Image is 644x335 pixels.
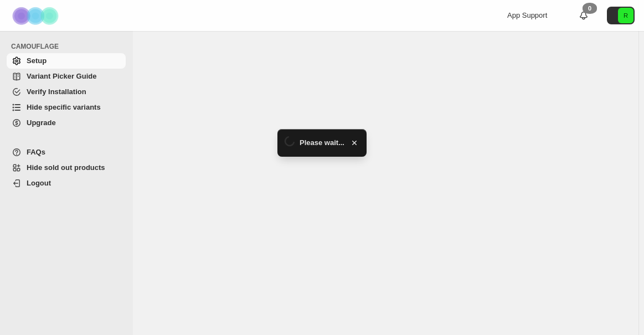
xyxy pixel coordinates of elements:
[583,3,597,14] div: 0
[27,56,47,65] span: Setup
[607,7,635,24] button: Avatar with initials R
[618,8,633,23] span: Avatar with initials R
[7,160,126,176] a: Hide sold out products
[7,176,126,191] a: Logout
[27,163,105,172] span: Hide sold out products
[507,11,547,19] span: App Support
[7,115,126,131] a: Upgrade
[9,1,64,31] img: Camouflage
[27,148,45,156] span: FAQs
[7,145,126,160] a: FAQs
[7,84,126,100] a: Verify Installation
[27,179,51,187] span: Logout
[27,87,86,96] span: Verify Installation
[7,53,126,69] a: Setup
[27,118,56,127] span: Upgrade
[27,103,101,111] span: Hide specific variants
[7,69,126,84] a: Variant Picker Guide
[7,100,126,115] a: Hide specific variants
[27,72,96,80] span: Variant Picker Guide
[300,137,344,148] span: Please wait...
[578,10,589,21] a: 0
[11,42,127,51] span: CAMOUFLAGE
[624,12,628,19] text: R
